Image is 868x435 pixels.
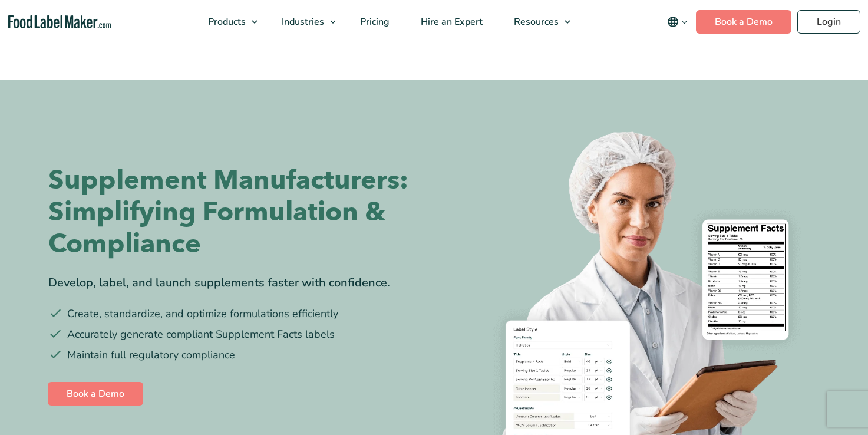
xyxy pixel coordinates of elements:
span: Industries [278,15,325,28]
span: Resources [510,15,560,28]
li: Maintain full regulatory compliance [48,347,425,363]
span: Hire an Expert [417,15,484,28]
li: Create, standardize, and optimize formulations efficiently [48,306,425,322]
a: Book a Demo [48,382,143,406]
h1: Supplement Manufacturers: Simplifying Formulation & Compliance [48,164,425,260]
span: Pricing [357,15,391,28]
a: Book a Demo [696,10,791,34]
span: Products [204,15,247,28]
li: Accurately generate compliant Supplement Facts labels [48,327,425,342]
a: Login [797,10,860,34]
div: Develop, label, and launch supplements faster with confidence. [48,274,425,292]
